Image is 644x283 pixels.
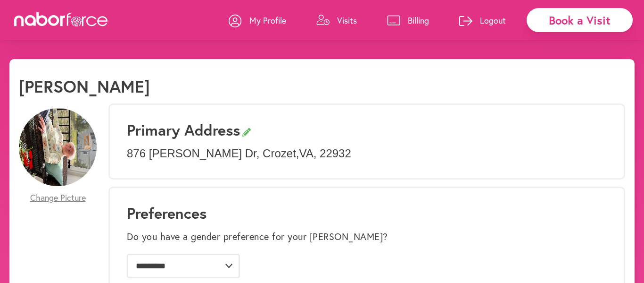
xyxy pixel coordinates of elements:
[459,6,506,34] a: Logout
[337,15,357,26] p: Visits
[408,15,429,26] p: Billing
[527,8,633,32] div: Book a Visit
[480,15,506,26] p: Logout
[127,204,607,222] h1: Preferences
[19,108,97,186] img: uqYd2RFGShe9lnQ2digQ
[127,147,607,161] p: 876 [PERSON_NAME] Dr , Crozet , VA , 22932
[229,6,286,34] a: My Profile
[127,231,388,242] label: Do you have a gender preference for your [PERSON_NAME]?
[19,76,150,96] h1: [PERSON_NAME]
[30,193,86,203] span: Change Picture
[387,6,429,34] a: Billing
[127,121,607,139] h3: Primary Address
[249,15,286,26] p: My Profile
[316,6,357,34] a: Visits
